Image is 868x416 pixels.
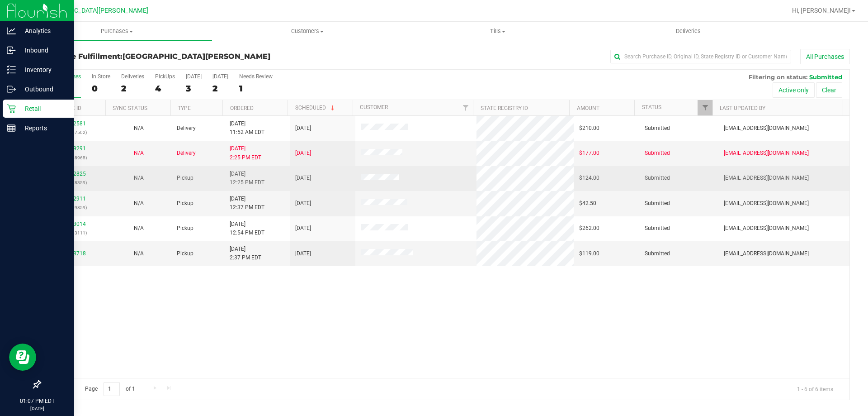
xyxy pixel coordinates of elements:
span: Pickup [177,199,193,208]
a: Customer [360,104,388,110]
div: 3 [186,83,202,94]
span: $42.50 [579,199,596,208]
div: PickUps [155,73,175,80]
a: 11822581 [61,120,86,127]
span: [DATE] 2:37 PM EDT [230,245,261,262]
inline-svg: Retail [7,104,16,113]
span: Pickup [177,249,193,258]
span: [GEOGRAPHIC_DATA][PERSON_NAME] [123,52,270,61]
inline-svg: Inbound [7,46,16,55]
inline-svg: Outbound [7,85,16,94]
button: N/A [134,224,144,233]
span: Not Applicable [134,225,144,231]
span: [DATE] 12:54 PM EDT [230,220,264,237]
div: 1 [239,83,273,94]
span: Purchases [22,27,212,35]
span: [GEOGRAPHIC_DATA][PERSON_NAME] [37,7,148,14]
button: N/A [134,124,144,133]
div: 2 [212,83,228,94]
span: Submitted [645,124,670,133]
div: [DATE] [186,73,202,80]
a: 11809291 [61,145,86,152]
span: Not Applicable [134,200,144,206]
span: Submitted [645,174,670,182]
span: [DATE] 12:25 PM EDT [230,170,264,187]
h3: Purchase Fulfillment: [40,53,310,61]
span: Pickup [177,224,193,233]
p: 01:07 PM EDT [4,397,70,405]
span: Page of 1 [77,382,142,396]
span: $119.00 [579,249,599,258]
a: Status [642,104,661,110]
span: Tills [403,27,592,35]
inline-svg: Analytics [7,26,16,35]
button: Clear [816,82,842,98]
button: Active only [773,82,815,98]
inline-svg: Inventory [7,65,16,74]
input: 1 [104,382,120,396]
div: 0 [92,83,110,94]
button: N/A [134,174,144,182]
a: Sync Status [113,105,147,111]
p: Inventory [16,64,70,75]
span: [DATE] 2:25 PM EDT [230,144,261,162]
span: Delivery [177,124,196,133]
p: Retail [16,103,70,114]
span: Deliveries [664,27,713,35]
span: [DATE] 12:37 PM EDT [230,195,264,212]
span: Delivery [177,149,196,158]
button: N/A [134,199,144,208]
span: [DATE] [295,224,311,233]
a: Last Updated By [720,105,765,111]
div: Deliveries [121,73,144,80]
span: [DATE] [295,149,311,158]
span: [DATE] [295,199,311,208]
iframe: Resource center [9,344,36,371]
a: Tills [402,22,593,41]
span: [EMAIL_ADDRESS][DOMAIN_NAME] [724,199,809,208]
span: $177.00 [579,149,599,158]
a: Filter [698,100,712,115]
span: $124.00 [579,174,599,182]
button: N/A [134,249,144,258]
span: Not Applicable [134,150,144,156]
span: 1 - 6 of 6 items [790,382,840,396]
span: Submitted [809,73,842,81]
button: All Purchases [800,49,850,64]
span: [DATE] [295,249,311,258]
a: Amount [577,105,599,111]
a: Type [178,105,191,111]
span: $262.00 [579,224,599,233]
div: Needs Review [239,73,273,80]
a: Customers [212,22,402,41]
button: N/A [134,149,144,158]
div: In Store [92,73,110,80]
p: Outbound [16,84,70,95]
span: [EMAIL_ADDRESS][DOMAIN_NAME] [724,249,809,258]
a: Purchases [22,22,212,41]
a: Scheduled [295,105,336,111]
span: [DATE] [295,174,311,182]
span: [EMAIL_ADDRESS][DOMAIN_NAME] [724,224,809,233]
span: Submitted [645,199,670,208]
p: Inbound [16,45,70,56]
span: [DATE] [295,124,311,133]
div: 2 [121,83,144,94]
span: [EMAIL_ADDRESS][DOMAIN_NAME] [724,124,809,133]
a: 11822911 [61,196,86,202]
a: Deliveries [593,22,783,41]
inline-svg: Reports [7,124,16,133]
span: [EMAIL_ADDRESS][DOMAIN_NAME] [724,149,809,158]
p: [DATE] [4,405,70,412]
a: 11822825 [61,171,86,177]
span: Filtering on status: [749,73,807,81]
span: Customers [212,27,402,35]
a: Ordered [230,105,254,111]
a: 11823014 [61,221,86,227]
a: 11818718 [61,250,86,257]
p: Reports [16,123,70,134]
span: Submitted [645,224,670,233]
a: State Registry ID [481,105,528,111]
span: Submitted [645,249,670,258]
span: [DATE] 11:52 AM EDT [230,120,264,137]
